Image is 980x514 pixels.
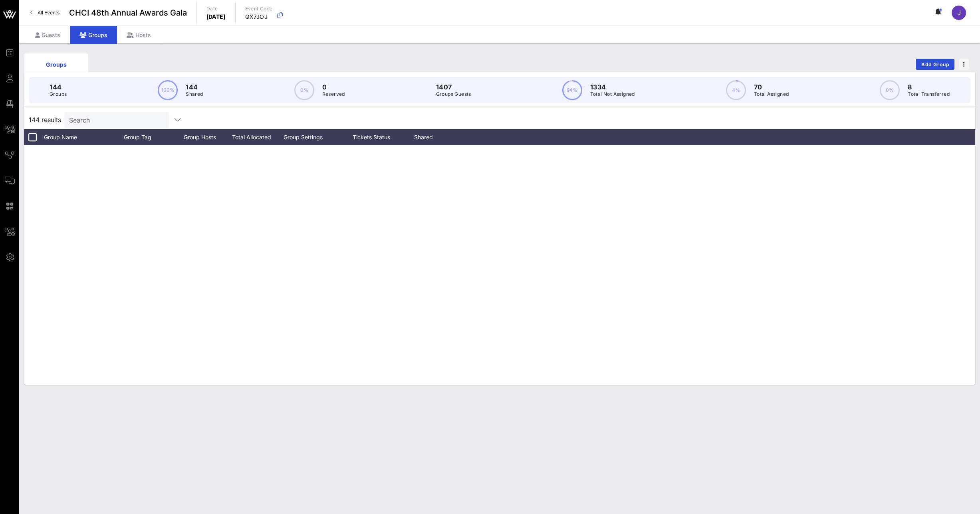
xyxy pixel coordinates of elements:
[908,90,950,98] p: Total Transferred
[339,129,403,145] div: Tickets Status
[38,10,60,16] span: All Events
[69,7,187,19] span: CHCI 48th Annual Awards Gala
[30,60,82,69] div: Groups
[206,5,226,13] p: Date
[117,26,161,44] div: Hosts
[180,129,228,145] div: Group Hosts
[957,9,961,17] span: J
[921,61,950,67] span: Add Group
[206,13,226,21] p: [DATE]
[952,6,966,20] div: J
[916,59,954,70] button: Add Group
[228,129,284,145] div: Total Allocated
[754,82,789,92] p: 70
[590,82,635,92] p: 1334
[186,82,203,92] p: 144
[50,82,67,92] p: 144
[26,26,70,44] div: Guests
[322,82,345,92] p: 0
[403,129,451,145] div: Shared
[754,90,789,98] p: Total Assigned
[436,82,471,92] p: 1407
[590,90,635,98] p: Total Not Assigned
[50,90,67,98] p: Groups
[284,129,339,145] div: Group Settings
[186,90,203,98] p: Shared
[70,26,117,44] div: Groups
[908,82,950,92] p: 8
[322,90,345,98] p: Reserved
[44,129,124,145] div: Group Name
[124,129,180,145] div: Group Tag
[26,6,64,19] a: All Events
[436,90,471,98] p: Groups Guests
[245,5,273,13] p: Event Code
[29,115,61,125] span: 144 results
[245,13,273,21] p: QX7JOJ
